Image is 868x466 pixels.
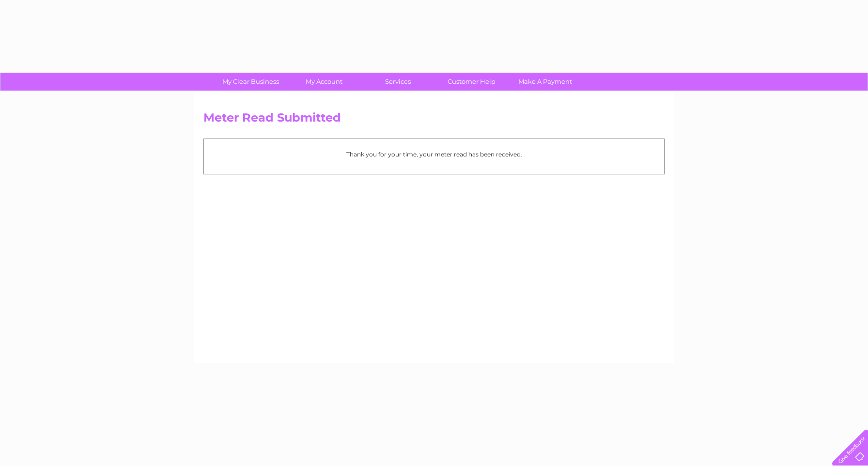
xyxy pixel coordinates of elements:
[432,73,511,91] a: Customer Help
[209,150,659,159] p: Thank you for your time, your meter read has been received.
[284,73,364,91] a: My Account
[211,73,291,91] a: My Clear Business
[358,73,438,91] a: Services
[203,111,665,129] h2: Meter Read Submitted
[505,73,585,91] a: Make A Payment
